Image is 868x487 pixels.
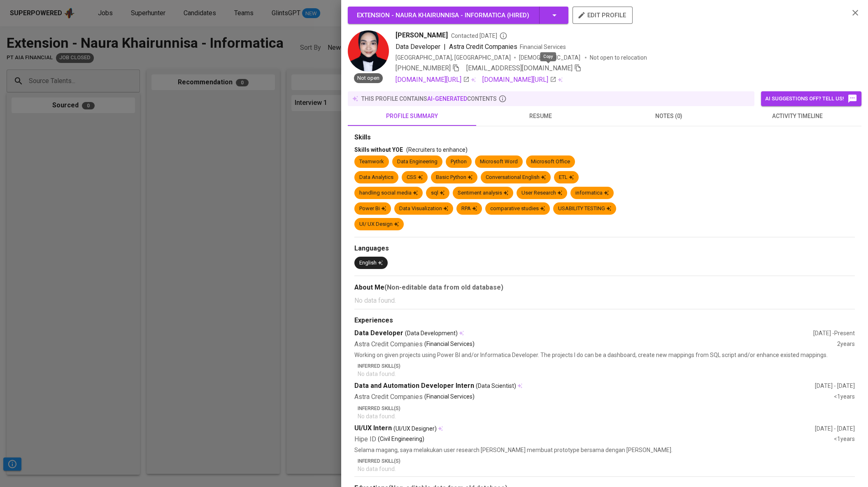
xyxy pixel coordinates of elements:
span: Astra Credit Companies [449,43,517,51]
span: Contacted [DATE] [451,32,507,40]
div: Microsoft Word [480,158,518,166]
span: Extension - Naura Khairunnisa - Informatica ( Hired ) [357,12,529,19]
div: Sentiment analysis [458,189,508,197]
p: (Financial Services) [424,340,475,349]
div: User Research [521,189,562,197]
span: Financial Services [520,44,566,50]
div: RPA [461,205,477,213]
p: No data found. [358,370,855,378]
div: Data Developer [354,329,813,338]
div: [GEOGRAPHIC_DATA], [GEOGRAPHIC_DATA] [396,53,511,62]
a: edit profile [572,12,633,18]
div: <1 years [834,392,855,402]
svg: By Batam recruiter [499,32,507,40]
div: About Me [354,283,855,292]
div: Data Visualization [399,205,448,213]
div: UI/ UX Design [359,220,399,228]
div: Power Bi [359,205,386,213]
p: No data found. [358,412,855,420]
span: profile summary [353,111,471,121]
span: | [444,42,446,52]
button: edit profile [572,7,633,24]
span: AI suggestions off? Tell us! [765,94,857,104]
div: Skills [354,133,855,142]
div: Python [451,158,467,166]
div: UI/UX Intern [354,424,815,433]
div: sql [431,189,444,197]
span: edit profile [579,10,626,21]
button: Extension - Naura Khairunnisa - Informatica (Hired) [348,7,568,24]
b: (Non-editable data from old database) [384,283,503,291]
span: (Data Development) [405,329,458,337]
span: [PHONE_NUMBER] [396,64,451,72]
span: (Data Scientist) [476,382,516,390]
div: [DATE] - [DATE] [815,382,855,390]
p: this profile contains contents [361,95,497,103]
p: Selama magang, saya melakukan user research [PERSON_NAME] membuat prototype bersama dengan [PERSO... [354,446,855,454]
p: (Civil Engineering) [378,435,424,444]
span: Data Developer [396,43,440,51]
div: USABILITY TESTING [558,205,611,213]
span: [PERSON_NAME] [396,30,448,40]
div: Astra Credit Companies [354,340,837,349]
div: [DATE] - Present [813,329,855,337]
span: activity timeline [738,111,856,121]
img: 3cca9d1f9dc15f0026b60e242fa44e51.jpg [348,30,389,72]
div: Experiences [354,316,855,325]
div: Data and Automation Developer Intern [354,381,815,391]
p: Inferred Skill(s) [358,362,855,370]
button: AI suggestions off? Tell us! [761,91,861,106]
div: Basic Python [436,174,472,181]
div: [DATE] - [DATE] [815,424,855,433]
span: Skills without YOE [354,146,403,153]
p: Working on given projects using Power BI and/or Informatica Developer. The projects I do can be a... [354,351,855,359]
div: Data Engineering [397,158,437,166]
div: Data Analytics [359,174,393,181]
div: handling social media [359,189,418,197]
div: Languages [354,244,855,253]
span: [DEMOGRAPHIC_DATA] [519,53,582,62]
p: (Financial Services) [424,392,475,402]
a: [DOMAIN_NAME][URL] [396,75,470,85]
p: Inferred Skill(s) [358,457,855,465]
span: resume [481,111,600,121]
span: notes (0) [610,111,728,121]
div: 2 years [837,340,855,349]
span: (UI/UX Designer) [393,424,437,433]
div: Hipe ID [354,435,834,444]
span: (Recruiters to enhance) [406,146,468,153]
p: Inferred Skill(s) [358,405,855,412]
span: Not open [354,74,383,82]
a: [DOMAIN_NAME][URL] [482,75,556,85]
div: Conversational English [486,174,546,181]
div: English [359,259,383,267]
div: <1 years [834,435,855,444]
div: comparative studies [490,205,545,213]
div: CSS [407,174,423,181]
div: informatica [575,189,609,197]
p: No data found. [358,465,855,473]
p: No data found. [354,296,855,306]
span: [EMAIL_ADDRESS][DOMAIN_NAME] [466,64,572,72]
div: ETL [559,174,574,181]
p: Not open to relocation [590,53,647,62]
span: AI-generated [427,95,467,102]
div: Astra Credit Companies [354,392,834,402]
div: Teamwork [359,158,384,166]
div: Microsoft Office [531,158,570,166]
